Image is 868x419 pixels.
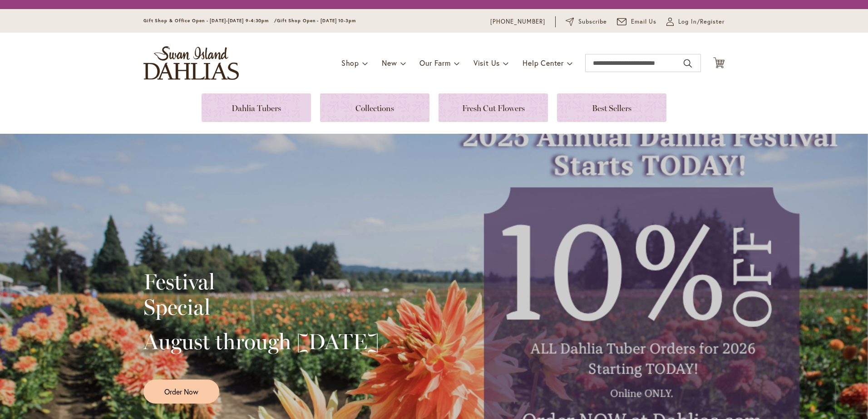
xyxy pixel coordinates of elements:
span: Help Center [523,58,564,68]
h2: August through [DATE] [143,329,379,354]
span: Gift Shop & Office Open - [DATE]-[DATE] 9-4:30pm / [143,18,277,24]
a: store logo [143,46,239,80]
a: [PHONE_NUMBER] [490,17,545,26]
span: Gift Shop Open - [DATE] 10-3pm [277,18,356,24]
h2: Festival Special [143,269,379,320]
span: Order Now [164,386,198,397]
a: Email Us [617,17,657,26]
a: Order Now [143,380,219,404]
span: Subscribe [578,17,607,26]
a: Subscribe [566,17,607,26]
a: Log In/Register [666,17,725,26]
span: Shop [341,58,359,68]
span: Log In/Register [678,17,725,26]
span: Email Us [631,17,657,26]
button: Search [684,56,692,71]
span: Visit Us [473,58,500,68]
span: Our Farm [419,58,450,68]
span: New [382,58,397,68]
